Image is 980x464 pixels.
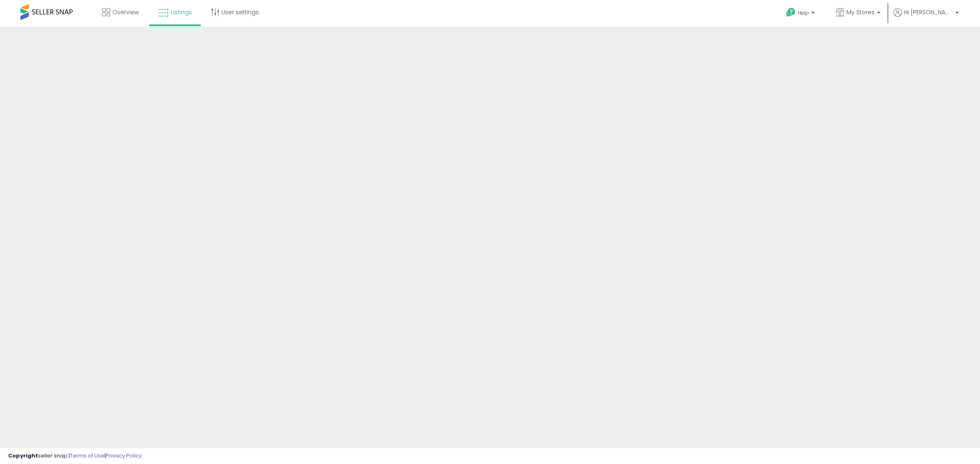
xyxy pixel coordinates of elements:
[112,8,139,16] span: Overview
[893,8,959,27] a: Hi [PERSON_NAME]
[846,8,875,16] span: My Stores
[786,7,796,18] i: Get Help
[798,9,809,16] span: Help
[171,8,192,16] span: Listings
[780,1,823,27] a: Help
[904,8,953,16] span: Hi [PERSON_NAME]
